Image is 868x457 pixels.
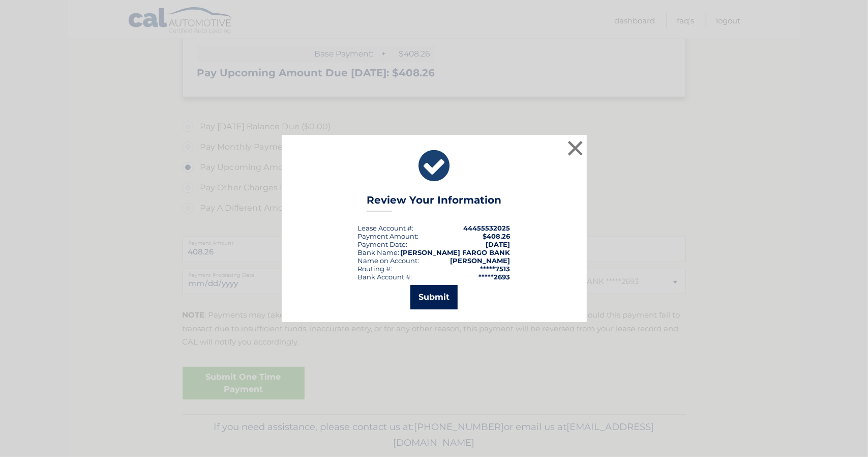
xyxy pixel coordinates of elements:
[358,240,406,248] span: Payment Date
[483,232,511,240] span: $408.26
[358,240,408,248] div: :
[358,248,400,256] div: Bank Name:
[367,194,501,212] h3: Review Your Information
[358,265,393,273] div: Routing #:
[565,138,586,158] button: ×
[358,224,414,232] div: Lease Account #:
[401,248,511,256] strong: [PERSON_NAME] FARGO BANK
[358,273,412,281] div: Bank Account #:
[486,240,511,248] span: [DATE]
[358,256,420,265] div: Name on Account:
[451,256,511,265] strong: [PERSON_NAME]
[358,232,419,240] div: Payment Amount:
[410,285,458,309] button: Submit
[464,224,511,232] strong: 44455532025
